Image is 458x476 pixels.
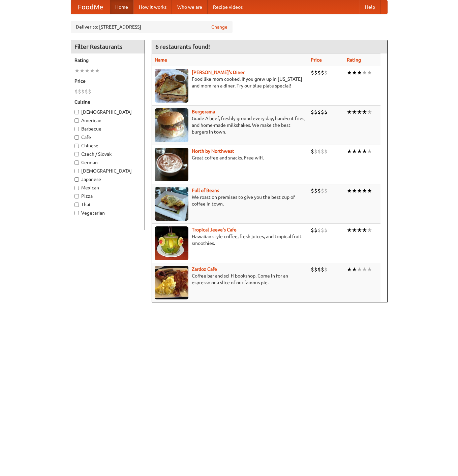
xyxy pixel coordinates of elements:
[74,57,141,64] h5: Rating
[172,0,208,14] a: Who we are
[311,57,322,63] a: Price
[192,188,219,193] b: Full of Beans
[74,184,141,191] label: Mexican
[357,226,362,234] li: ★
[347,148,352,155] li: ★
[352,148,357,155] li: ★
[155,115,305,135] p: Grade A beef, freshly ground every day, hand-cut fries, and home-made milkshakes. We make the bes...
[74,144,79,148] input: Chinese
[133,0,172,14] a: How it works
[74,110,79,114] input: [DEMOGRAPHIC_DATA]
[74,67,80,74] li: ★
[357,69,362,76] li: ★
[357,148,362,155] li: ★
[192,148,234,154] a: North by Northwest
[211,24,227,30] a: Change
[78,88,81,95] li: $
[74,168,141,174] label: [DEMOGRAPHIC_DATA]
[81,88,85,95] li: $
[155,108,188,142] img: burgerama.jpg
[155,226,188,260] img: jeeves.jpg
[74,109,141,115] label: [DEMOGRAPHIC_DATA]
[71,40,145,53] h4: Filter Restaurants
[71,0,110,14] a: FoodMe
[362,108,367,116] li: ★
[357,108,362,116] li: ★
[367,266,372,273] li: ★
[311,69,314,76] li: $
[362,266,367,273] li: ★
[74,134,141,141] label: Cafe
[74,159,141,166] label: German
[155,154,305,161] p: Great coffee and snacks. Free wifi.
[321,187,324,194] li: $
[357,266,362,273] li: ★
[208,0,248,14] a: Recipe videos
[85,88,88,95] li: $
[362,69,367,76] li: ★
[155,69,188,103] img: sallys.jpg
[347,108,352,116] li: ★
[155,76,305,89] p: Food like mom cooked, if you grew up in [US_STATE] and mom ran a diner. Try our blue plate special!
[155,148,188,181] img: north.jpg
[317,108,321,116] li: $
[367,108,372,116] li: ★
[74,88,78,95] li: $
[367,148,372,155] li: ★
[71,21,233,33] div: Deliver to: [STREET_ADDRESS]
[74,177,79,182] input: Japanese
[155,233,305,247] p: Hawaiian style coffee, fresh juices, and tropical fruit smoothies.
[192,266,217,272] a: Zardoz Cafe
[74,169,79,173] input: [DEMOGRAPHIC_DATA]
[324,148,328,155] li: $
[317,187,321,194] li: $
[85,67,90,74] li: ★
[367,226,372,234] li: ★
[321,266,324,273] li: $
[321,69,324,76] li: $
[74,99,141,105] h5: Cuisine
[324,226,328,234] li: $
[155,194,305,207] p: We roast on premises to give you the best cup of coffee in town.
[192,70,245,75] b: [PERSON_NAME]'s Diner
[362,226,367,234] li: ★
[155,187,188,221] img: beans.jpg
[155,57,167,63] a: Name
[362,148,367,155] li: ★
[74,142,141,149] label: Chinese
[362,187,367,194] li: ★
[74,160,79,165] input: German
[74,135,79,140] input: Cafe
[311,108,314,116] li: $
[311,187,314,194] li: $
[314,69,317,76] li: $
[74,176,141,183] label: Japanese
[317,226,321,234] li: $
[324,266,328,273] li: $
[95,67,100,74] li: ★
[347,187,352,194] li: ★
[352,226,357,234] li: ★
[311,226,314,234] li: $
[352,69,357,76] li: ★
[155,43,210,50] ng-pluralize: 6 restaurants found!
[324,187,328,194] li: $
[74,125,141,132] label: Barbecue
[74,193,141,199] label: Pizza
[360,0,380,14] a: Help
[155,266,188,299] img: zardoz.jpg
[321,226,324,234] li: $
[155,272,305,286] p: Coffee bar and sci-fi bookshop. Come in for an espresso or a slice of our famous pie.
[192,227,237,232] a: Tropical Jeeve's Cafe
[352,187,357,194] li: ★
[321,108,324,116] li: $
[352,108,357,116] li: ★
[367,69,372,76] li: ★
[317,266,321,273] li: $
[88,88,91,95] li: $
[314,108,317,116] li: $
[317,69,321,76] li: $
